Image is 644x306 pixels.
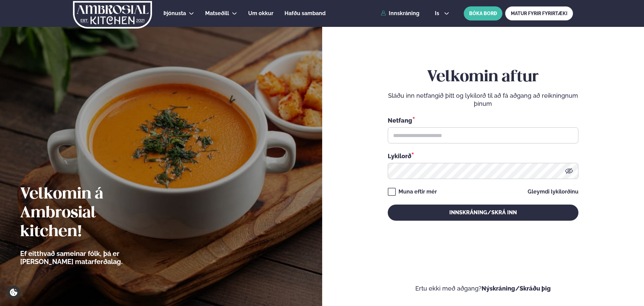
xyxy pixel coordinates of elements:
[464,6,502,20] button: BÓKA BORÐ
[388,92,578,108] p: Sláðu inn netfangið þitt og lykilorð til að fá aðgang að reikningnum þínum
[388,205,578,221] button: Innskráning/Skrá inn
[342,285,624,293] p: Ertu ekki með aðgang?
[285,9,326,17] a: Hafðu samband
[388,68,578,87] h2: Velkomin aftur
[505,6,573,20] a: MATUR FYRIR FYRIRTÆKI
[429,11,455,16] button: is
[248,10,273,16] span: Um okkur
[20,185,160,242] h2: Velkomin á Ambrosial kitchen!
[205,10,229,16] span: Matseðill
[163,9,186,17] a: Þjónusta
[388,116,578,125] div: Netfang
[205,9,229,17] a: Matseðill
[163,10,186,16] span: Þjónusta
[248,9,273,17] a: Um okkur
[72,1,153,29] img: logo
[381,10,419,16] a: Innskráning
[20,250,160,266] p: Ef eitthvað sameinar fólk, þá er [PERSON_NAME] matarferðalag.
[482,285,551,292] a: Nýskráning/Skráðu þig
[285,10,326,16] span: Hafðu samband
[7,286,21,299] a: Cookie settings
[435,11,441,16] span: is
[388,151,578,160] div: Lykilorð
[528,189,578,194] a: Gleymdi lykilorðinu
